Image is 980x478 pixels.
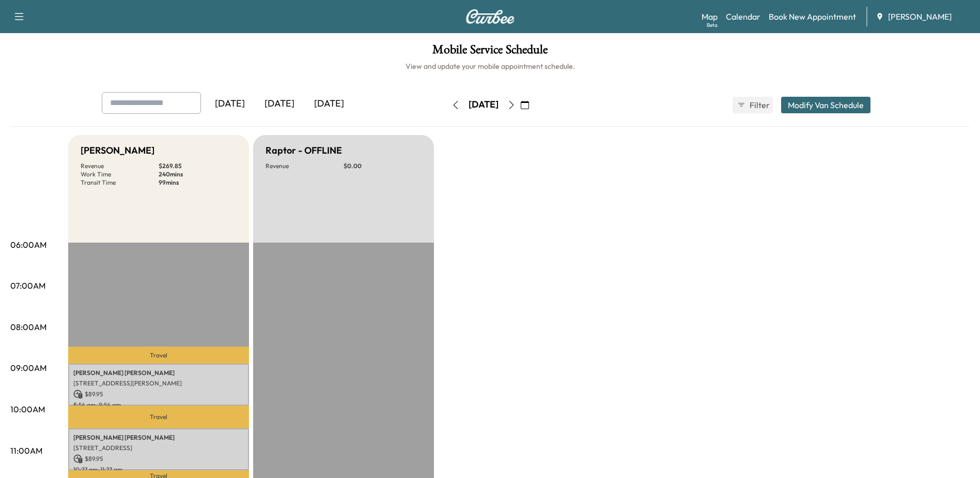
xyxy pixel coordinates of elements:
[10,43,970,61] h1: Mobile Service Schedule
[10,403,45,415] p: 10:00AM
[707,21,718,29] div: Beta
[304,92,354,116] div: [DATE]
[10,279,45,292] p: 07:00AM
[465,9,515,24] img: Curbee Logo
[73,379,244,387] p: [STREET_ADDRESS][PERSON_NAME]
[10,444,42,457] p: 11:00AM
[73,466,244,474] p: 10:27 am - 11:27 am
[266,162,344,170] p: Revenue
[81,162,159,170] p: Revenue
[702,10,718,23] a: MapBeta
[10,321,46,333] p: 08:00AM
[81,143,154,158] h5: [PERSON_NAME]
[159,162,237,170] p: $ 269.85
[10,61,970,71] h6: View and update your mobile appointment schedule.
[73,454,244,464] p: $ 89.95
[10,238,46,251] p: 06:00AM
[255,92,304,116] div: [DATE]
[73,390,244,399] p: $ 89.95
[68,347,249,363] p: Travel
[73,369,244,377] p: [PERSON_NAME] [PERSON_NAME]
[10,362,46,374] p: 09:00AM
[81,178,159,187] p: Transit Time
[888,10,952,23] span: [PERSON_NAME]
[205,92,255,116] div: [DATE]
[781,97,870,113] button: Modify Van Schedule
[68,406,249,428] p: Travel
[733,97,773,113] button: Filter
[159,170,237,178] p: 240 mins
[266,143,342,158] h5: Raptor - OFFLINE
[73,401,244,409] p: 8:54 am - 9:54 am
[344,162,422,170] p: $ 0.00
[769,10,856,23] a: Book New Appointment
[750,99,768,111] span: Filter
[73,434,244,442] p: [PERSON_NAME] [PERSON_NAME]
[159,178,237,187] p: 99 mins
[469,98,499,111] div: [DATE]
[81,170,159,178] p: Work Time
[73,444,244,452] p: [STREET_ADDRESS]
[726,10,760,23] a: Calendar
